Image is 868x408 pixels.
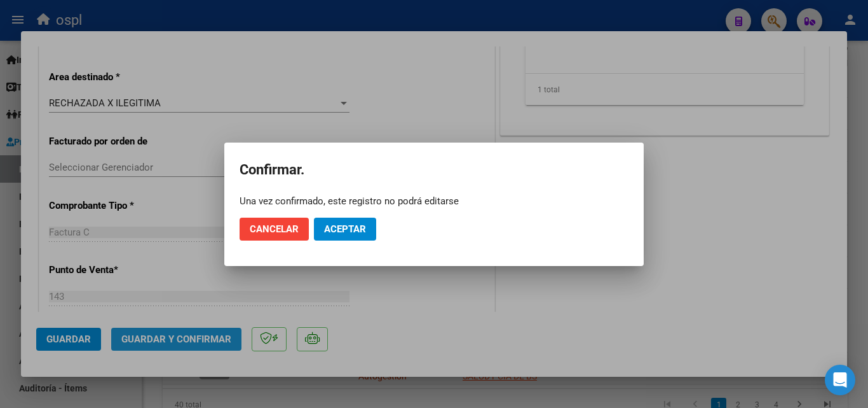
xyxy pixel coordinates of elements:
[240,195,628,208] div: Una vez confirmado, este registro no podrá editarse
[250,223,299,235] span: Cancelar
[825,365,855,395] div: Open Intercom Messenger
[324,223,366,235] span: Aceptar
[240,218,309,241] button: Cancelar
[240,158,628,182] h2: Confirmar.
[314,218,376,241] button: Aceptar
